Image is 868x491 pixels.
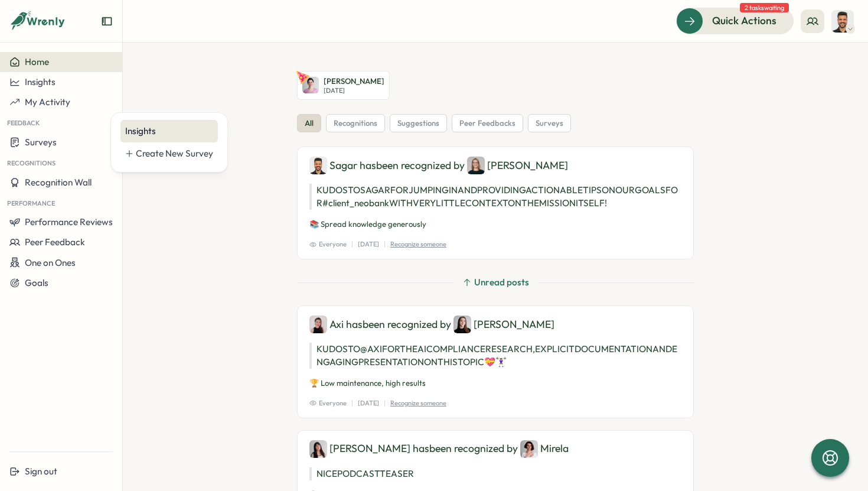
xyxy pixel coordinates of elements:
span: suggestions [397,118,439,129]
p: [DATE] [358,398,379,408]
p: [DATE] [358,239,379,249]
span: Insights [25,76,56,87]
img: Sagar Verma [831,10,854,32]
p: Recognize someone [390,398,446,408]
p: 📚 Spread knowledge generously [309,219,681,230]
div: Sagar has been recognized by [309,157,681,174]
a: Create New Survey [120,142,218,165]
span: One on Ones [25,257,76,268]
span: recognitions [334,118,377,129]
img: Sagar Verma [309,157,327,174]
img: Mirela Mus [520,440,538,458]
a: Ketevan Dzukaevi[PERSON_NAME][DATE] [297,71,390,100]
span: Home [25,56,49,67]
img: Ketevan Dzukaevi [302,77,319,93]
div: Insights [125,125,213,138]
span: My Activity [25,96,70,108]
button: Expand sidebar [101,15,113,27]
span: peer feedbacks [459,118,515,129]
p: [PERSON_NAME] [324,76,384,87]
p: | [351,398,353,408]
span: Recognition Wall [25,177,92,188]
div: Mirela [520,440,569,458]
p: | [384,239,386,249]
img: Kerstin Manninger [467,157,485,174]
div: [PERSON_NAME] has been recognized by [309,440,681,458]
div: Create New Survey [136,147,213,160]
div: [PERSON_NAME] [453,316,554,333]
button: Quick Actions [676,8,794,34]
span: all [305,118,314,129]
p: KUDOS TO SAGAR FOR JUMPING IN AND PROVIDING ACTIONABLE TIPS ON OUR GOALS FOR #client_neobank WITH... [309,184,681,210]
a: Insights [120,120,218,142]
span: Unread posts [474,276,529,289]
div: [PERSON_NAME] [467,157,568,174]
div: Axi has been recognized by [309,316,681,333]
span: Sign out [25,466,57,477]
span: Performance Reviews [25,216,113,227]
span: surveys [536,118,563,129]
span: 2 tasks waiting [740,3,789,12]
span: Goals [25,277,48,288]
span: Peer Feedback [25,236,85,248]
span: Everyone [309,239,347,249]
p: [DATE] [324,87,384,95]
img: Andrea Lopez [309,440,327,458]
p: Recognize someone [390,239,446,249]
p: | [351,239,353,249]
p: NICE PODCAST TEASER [309,467,681,480]
p: 🏆 Low maintenance, high results [309,378,681,389]
span: Quick Actions [712,13,776,28]
img: Axi Molnar [309,316,327,333]
p: KUDOS TO @AXI FOR THE AI COMPLIANCE RESEARCH, EXPLICIT DOCUMENTATION AND ENGAGING PRESENTATION ON... [309,343,681,369]
p: | [384,398,386,408]
span: Surveys [25,136,57,148]
img: Elena Ladushyna [453,316,471,333]
span: Everyone [309,398,347,408]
